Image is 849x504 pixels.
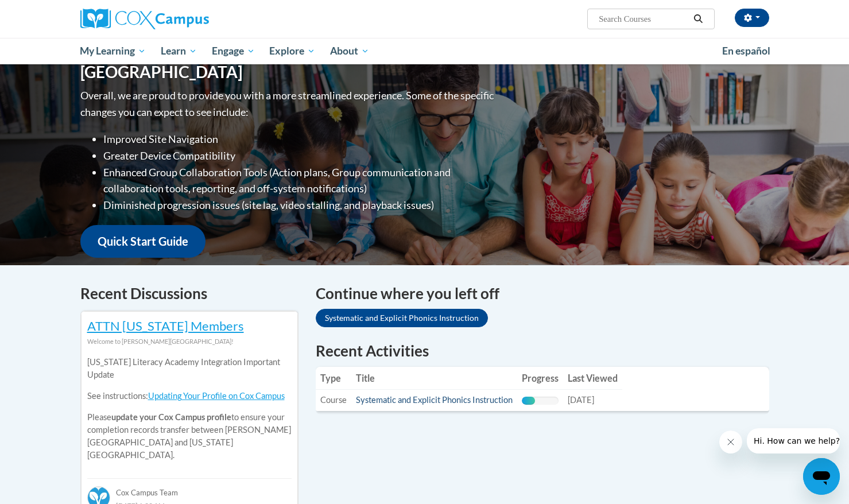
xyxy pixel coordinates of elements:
a: My Learning [73,38,154,64]
div: Welcome to [PERSON_NAME][GEOGRAPHIC_DATA]! [87,335,292,348]
span: Course [320,395,347,405]
span: En español [722,45,770,57]
a: Systematic and Explicit Phonics Instruction [356,395,513,405]
div: Progress, % [522,397,535,405]
li: Diminished progression issues (site lag, video stalling, and playback issues) [103,197,497,214]
a: Engage [204,38,262,64]
a: En español [715,39,778,63]
img: Cox Campus [80,9,209,29]
iframe: Button to launch messaging window [803,458,840,495]
li: Improved Site Navigation [103,131,497,148]
th: Title [351,367,517,390]
span: Engage [212,44,255,58]
a: Quick Start Guide [80,225,206,258]
div: Main menu [63,38,786,64]
button: Search [689,12,707,26]
h4: Recent Discussions [80,282,298,305]
th: Progress [517,367,563,390]
li: Enhanced Group Collaboration Tools (Action plans, Group communication and collaboration tools, re... [103,164,497,197]
p: [US_STATE] Literacy Academy Integration Important Update [87,356,292,381]
div: Please to ensure your completion records transfer between [PERSON_NAME][GEOGRAPHIC_DATA] and [US_... [87,348,292,470]
p: See instructions: [87,390,292,402]
iframe: Message from company [747,428,840,453]
a: Updating Your Profile on Cox Campus [148,391,285,401]
span: [DATE] [568,395,594,405]
li: Greater Device Compatibility [103,148,497,164]
b: update your Cox Campus profile [111,412,231,422]
input: Search Courses [598,12,689,26]
p: Overall, we are proud to provide you with a more streamlined experience. Some of the specific cha... [80,87,497,121]
a: Explore [262,38,323,64]
h1: Recent Activities [316,340,769,361]
a: Learn [153,38,204,64]
span: Learn [161,44,197,58]
button: Account Settings [735,9,769,27]
th: Type [316,367,351,390]
th: Last Viewed [563,367,622,390]
a: Systematic and Explicit Phonics Instruction [316,309,488,327]
a: ATTN [US_STATE] Members [87,318,244,334]
span: Explore [269,44,315,58]
h4: Continue where you left off [316,282,769,305]
span: About [330,44,369,58]
a: About [323,38,377,64]
iframe: Close message [719,431,742,453]
a: Cox Campus [80,9,298,29]
span: My Learning [80,44,146,58]
div: Cox Campus Team [87,478,292,499]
